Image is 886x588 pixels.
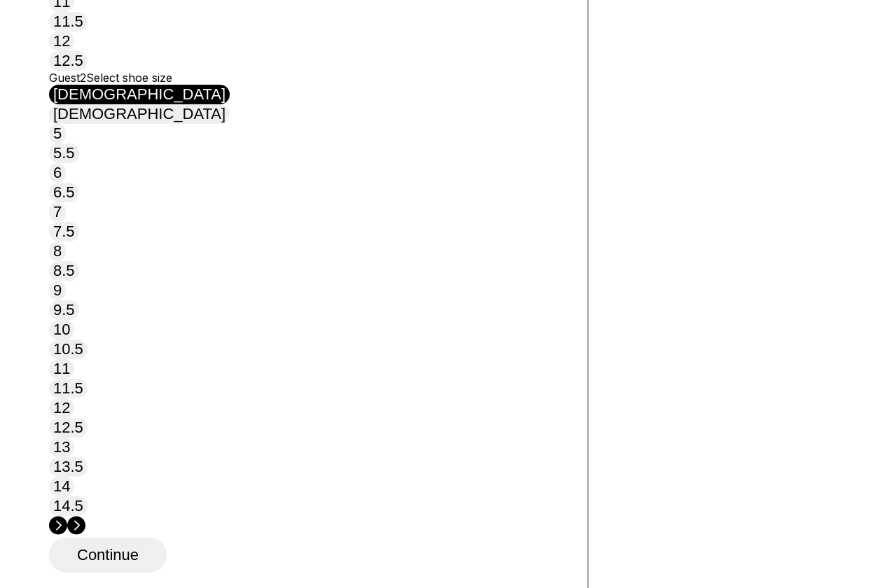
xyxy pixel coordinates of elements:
[49,477,74,496] button: 14
[49,51,88,71] button: 12.5
[49,379,88,398] button: 11.5
[49,496,88,516] button: 14.5
[86,71,172,85] label: Select shoe size
[49,339,88,359] button: 10.5
[49,457,88,477] button: 13.5
[49,31,74,51] button: 12
[49,261,79,281] button: 8.5
[49,320,74,339] button: 10
[49,124,66,143] button: 5
[49,359,74,379] button: 11
[49,163,66,183] button: 6
[49,104,230,124] button: [DEMOGRAPHIC_DATA]
[49,418,88,437] button: 12.5
[49,222,79,241] button: 7.5
[49,538,167,573] button: Continue
[49,12,88,31] button: 11.5
[49,71,86,85] label: Guest 2
[49,398,74,418] button: 12
[49,437,74,457] button: 13
[49,143,79,163] button: 5.5
[49,183,79,202] button: 6.5
[49,300,79,320] button: 9.5
[49,241,66,261] button: 8
[49,281,66,300] button: 9
[49,202,66,222] button: 7
[49,85,230,104] button: [DEMOGRAPHIC_DATA]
